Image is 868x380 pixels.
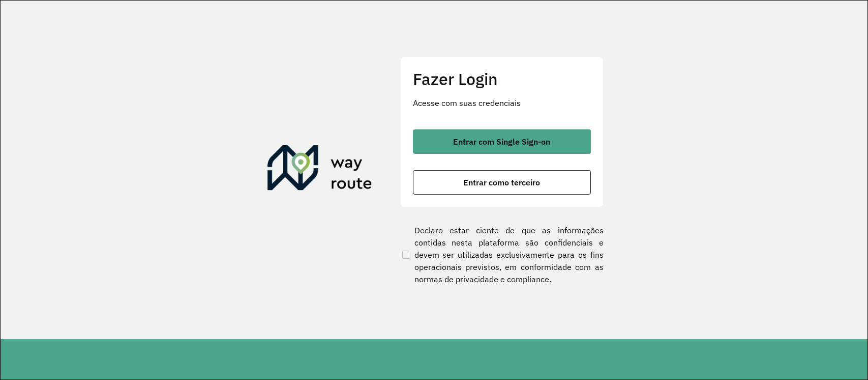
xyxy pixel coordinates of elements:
[413,69,591,89] h2: Fazer Login
[453,138,550,146] span: Entrar com Single Sign-on
[413,129,591,154] button: button
[413,170,591,195] button: button
[400,224,604,285] label: Declaro estar ciente de que as informações contidas nesta plataforma são confidenciais e devem se...
[267,145,372,194] img: Roteirizador AmbevTech
[413,97,591,109] p: Acesse com suas credenciais
[463,178,540,186] span: Entrar como terceiro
